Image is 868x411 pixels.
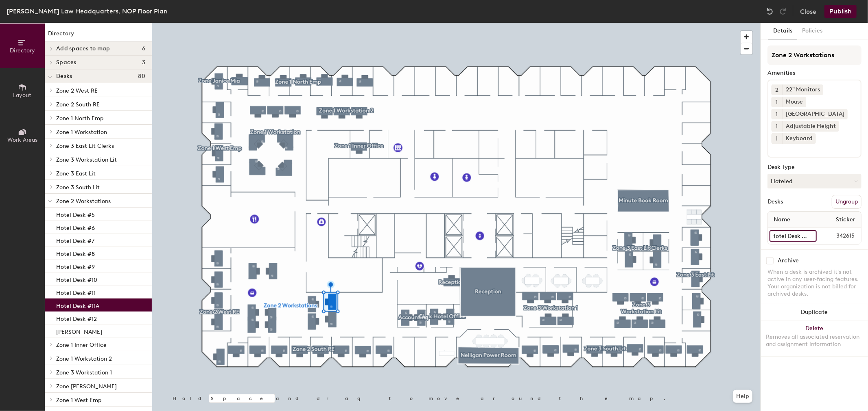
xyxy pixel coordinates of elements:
span: Zone 3 East Lit [56,170,96,177]
div: [GEOGRAPHIC_DATA] [782,109,848,119]
span: Zone 1 Workstation 2 [56,355,112,362]
button: Policies [797,23,827,39]
span: 3 [142,59,145,66]
span: 1 [776,110,778,119]
p: Hotel Desk #5 [56,209,95,218]
span: Desks [56,73,72,80]
div: Desks [767,199,783,205]
div: Archive [778,257,799,264]
p: Hotel Desk #10 [56,274,97,283]
p: Hotel Desk #12 [56,313,97,322]
img: Redo [779,7,787,15]
button: Duplicate [761,304,868,320]
button: Publish [824,5,857,18]
span: Sticker [832,212,859,227]
span: Layout [13,92,32,99]
button: Ungroup [832,195,861,209]
button: Details [768,23,797,39]
button: 1 [772,121,782,132]
div: When a desk is archived it's not active in any user-facing features. Your organization is not bil... [767,268,861,298]
span: 342615 [817,231,859,240]
span: Directory [10,47,35,54]
button: Close [800,5,816,18]
button: DeleteRemoves all associated reservation and assignment information [761,320,868,356]
p: Hotel Desk #11 [56,287,96,296]
button: 1 [772,97,782,107]
span: 6 [142,45,145,52]
p: Hotel Desk #8 [56,248,95,257]
button: 1 [772,109,782,119]
div: Desk Type [767,164,861,171]
div: Removes all associated reservation and assignment information [766,333,863,348]
span: Zone 3 South Lit [56,184,100,191]
span: Zone [PERSON_NAME] [56,383,117,390]
p: Hotel Desk #11A [56,300,99,309]
span: 1 [776,122,778,131]
p: Hotel Desk #7 [56,235,94,244]
div: [PERSON_NAME] Law Headquarters, NOP Floor Plan [7,6,168,16]
span: Zone 3 Workstation Lit [56,156,117,163]
span: Zone 3 East Lit Clerks [56,143,114,149]
span: 1 [776,134,778,143]
button: Hoteled [767,174,861,188]
span: 1 [776,98,778,106]
span: Zone 1 West Emp [56,397,101,404]
button: 1 [772,133,782,144]
span: Zone 2 Workstations [56,198,111,205]
div: Keyboard [782,133,816,144]
div: Adjustable Height [782,121,839,132]
span: Name [770,212,794,227]
div: 22" Monitors [782,84,823,95]
span: Zone 1 Inner Office [56,342,107,348]
span: Work Areas [7,136,37,143]
span: 2 [775,86,778,94]
span: 80 [138,73,145,80]
p: Hotel Desk #9 [56,261,95,270]
span: Zone 1 Workstation [56,129,107,136]
span: Zone 2 West RE [56,87,98,94]
button: 2 [772,84,782,95]
span: Zone 1 North Emp [56,115,103,122]
p: Hotel Desk #6 [56,222,95,231]
input: Unnamed desk [770,230,817,242]
span: Zone 3 Workstation 1 [56,369,112,376]
p: [PERSON_NAME] [56,326,102,335]
span: Spaces [56,59,77,66]
span: Zone 2 South RE [56,101,100,108]
h1: Directory [45,29,152,42]
img: Undo [766,7,774,15]
div: Amenities [767,70,861,76]
button: Help [733,390,752,403]
span: Add spaces to map [56,45,110,52]
div: Mouse [782,97,806,107]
